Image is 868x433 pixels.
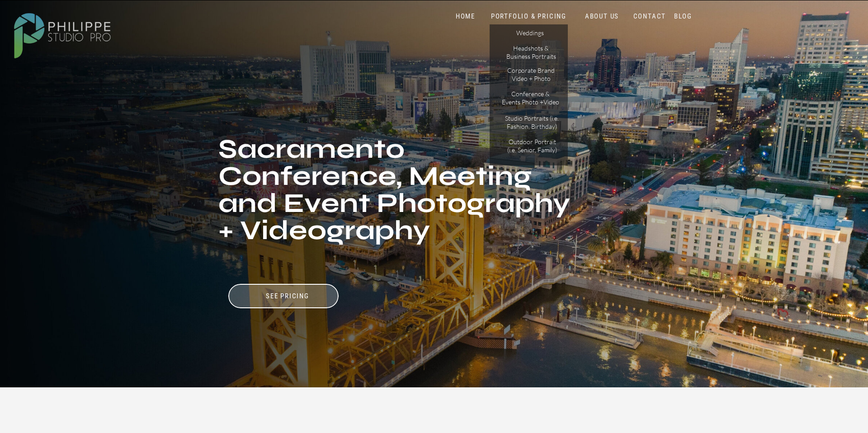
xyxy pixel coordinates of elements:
[672,12,694,21] a: BLOG
[505,29,556,38] a: Weddings
[505,44,557,60] a: Headshots & Business Portraits
[631,12,668,21] a: CONTACT
[218,136,573,273] h1: Sacramento Conference, Meeting and Event Photography + Videography
[504,138,561,154] a: Outdoor Portrait (i.e. Senior, Family)
[488,12,569,21] a: PORTFOLIO & PRICING
[505,66,557,82] a: Corporate Brand Video + Photo
[583,12,621,21] a: ABOUT US
[446,12,485,21] a: HOME
[501,90,559,106] a: Conference & Events Photo +Video
[501,114,562,130] a: Studio Portraits (i.e. Fashion, Birthday)
[242,292,333,301] a: See pricing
